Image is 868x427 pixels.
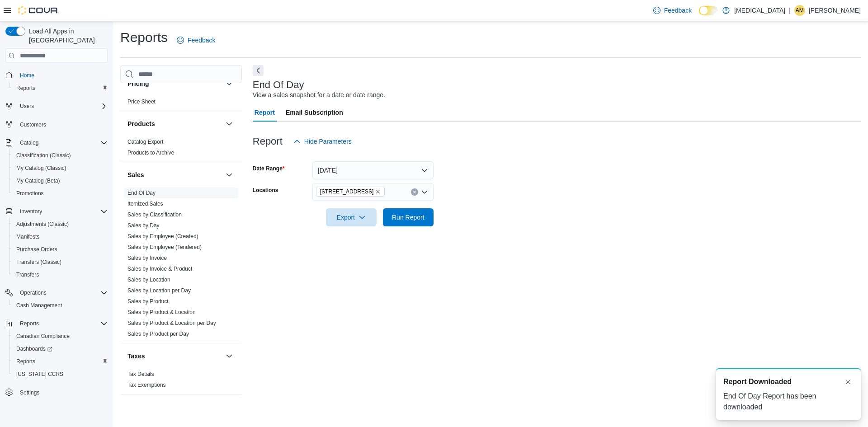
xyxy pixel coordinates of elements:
button: Inventory [16,206,46,217]
span: Operations [16,287,108,298]
span: Promotions [16,190,44,197]
span: Transfers (Classic) [16,258,61,266]
p: [MEDICAL_DATA] [734,5,785,16]
a: Sales by Invoice [127,255,167,261]
span: Feedback [188,36,215,45]
a: My Catalog (Beta) [13,175,64,186]
span: Adjustments (Classic) [16,221,69,228]
button: Transfers [9,268,111,281]
span: Operations [20,289,47,296]
span: Home [20,72,34,79]
a: Sales by Product [127,298,169,305]
p: [PERSON_NAME] [809,5,861,16]
span: Catalog [16,137,108,148]
span: Export [331,208,371,226]
a: Tax Exemptions [127,382,166,388]
button: Products [127,119,222,128]
span: Transfers (Classic) [13,257,108,267]
span: Dark Mode [699,15,699,16]
a: Tax Details [127,371,154,377]
span: My Catalog (Classic) [16,164,66,172]
button: Products [224,118,235,129]
span: Sales by Product [127,298,169,305]
a: Catalog Export [127,139,163,145]
h3: Products [127,119,155,128]
div: Sales [120,188,242,343]
button: Reports [9,355,111,368]
span: Hide Parameters [304,137,352,146]
span: Sales by Product & Location per Day [127,319,216,327]
span: Reports [20,320,39,327]
button: Reports [16,318,42,329]
p: | [789,5,791,16]
a: Feedback [650,1,695,19]
span: [US_STATE] CCRS [16,371,63,378]
a: Adjustments (Classic) [13,219,72,230]
span: Load All Apps in [GEOGRAPHIC_DATA] [25,27,108,45]
button: Transfers (Classic) [9,256,111,268]
h3: Sales [127,170,144,179]
a: Price Sheet [127,99,156,105]
button: Dismiss toast [843,376,854,387]
a: Sales by Product per Day [127,331,189,337]
span: Products to Archive [127,149,174,156]
span: Reports [13,83,108,94]
button: Hide Parameters [290,132,355,150]
div: Products [120,136,242,162]
span: Sales by Product & Location [127,309,196,316]
button: My Catalog (Classic) [9,162,111,174]
span: Run Report [392,213,425,222]
button: Pricing [224,78,235,89]
span: Adjustments (Classic) [13,219,108,230]
div: Pricing [120,96,242,111]
a: End Of Day [127,190,156,196]
button: Canadian Compliance [9,330,111,343]
span: Transfers [13,269,108,280]
button: Reports [2,317,111,330]
a: Settings [16,387,43,398]
span: Purchase Orders [16,246,57,253]
button: Pricing [127,79,222,88]
span: Reports [13,356,108,367]
span: Classification (Classic) [16,152,71,159]
button: Operations [2,286,111,299]
button: Inventory [2,205,111,218]
a: Sales by Product & Location [127,309,196,315]
span: My Catalog (Beta) [16,177,60,184]
input: Dark Mode [699,6,718,15]
span: Price Sheet [127,98,156,105]
button: Sales [127,170,222,179]
a: Sales by Location [127,277,170,283]
span: Settings [20,389,39,396]
button: Home [2,68,111,81]
button: My Catalog (Beta) [9,174,111,187]
h3: Pricing [127,79,149,88]
button: Reports [9,82,111,94]
button: [US_STATE] CCRS [9,368,111,380]
a: Products to Archive [127,150,174,156]
span: Sales by Classification [127,211,182,218]
span: Feedback [664,6,692,15]
span: AM [796,5,804,16]
span: My Catalog (Beta) [13,175,108,186]
button: Promotions [9,187,111,200]
span: Dashboards [16,345,52,352]
a: Reports [13,83,39,94]
span: Inventory [20,208,42,215]
button: Classification (Classic) [9,149,111,162]
span: Manifests [13,231,108,242]
a: Transfers [13,269,42,280]
a: Itemized Sales [127,201,163,207]
button: Settings [2,386,111,399]
label: Date Range [253,165,285,172]
label: Locations [253,187,278,194]
button: Users [2,100,111,113]
span: Sales by Day [127,222,160,229]
a: Sales by Location per Day [127,287,191,294]
span: Users [20,103,34,110]
button: Catalog [16,137,42,148]
a: Promotions [13,188,47,199]
span: Itemized Sales [127,200,163,207]
button: Next [253,65,264,76]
